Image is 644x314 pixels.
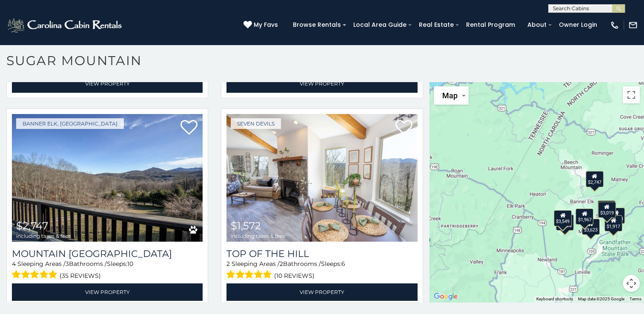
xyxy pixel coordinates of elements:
[434,86,469,105] button: Change map style
[12,114,203,242] img: Mountain Skye Lodge
[16,220,48,232] span: $2,747
[226,248,417,260] a: Top Of The Hill
[243,20,280,30] a: My Favs
[127,260,133,268] span: 10
[554,210,572,226] div: $3,549
[575,208,593,225] div: $1,967
[280,260,283,268] span: 2
[16,233,71,239] span: including taxes & fees
[226,114,417,242] a: Top Of The Hill $1,572 including taxes & fees
[415,18,458,31] a: Real Estate
[66,260,69,268] span: 3
[226,260,230,268] span: 2
[231,220,261,232] span: $1,572
[628,20,638,30] img: mail-regular-white.png
[12,260,203,281] div: Sleeping Areas / Bathrooms / Sleeps:
[60,270,101,281] span: (35 reviews)
[180,119,197,137] a: Add to favorites
[12,283,203,301] a: View Property
[12,248,203,260] h3: Mountain Skye Lodge
[12,114,203,242] a: Mountain Skye Lodge $2,747 including taxes & fees
[12,248,203,260] a: Mountain [GEOGRAPHIC_DATA]
[623,275,640,292] button: Map camera controls
[226,114,417,242] img: Top Of The Hill
[274,270,315,281] span: (10 reviews)
[12,75,203,92] a: View Property
[231,233,285,239] span: including taxes & fees
[226,283,417,301] a: View Property
[432,291,460,302] a: Open this area in Google Maps (opens a new window)
[578,297,624,301] span: Map data ©2025 Google
[630,297,641,301] a: Terms (opens in new tab)
[349,18,411,31] a: Local Area Guide
[536,296,573,302] button: Keyboard shortcuts
[289,18,345,31] a: Browse Rentals
[442,91,458,100] span: Map
[6,17,124,34] img: White-1-2.png
[610,20,619,30] img: phone-regular-white.png
[604,215,622,231] div: $1,917
[581,219,599,235] div: $3,623
[598,200,615,217] div: $1,572
[607,208,625,224] div: $1,873
[598,202,616,218] div: $3,019
[226,75,417,92] a: View Property
[254,20,278,29] span: My Favs
[341,260,345,268] span: 6
[432,291,460,302] img: Google
[231,118,281,129] a: Seven Devils
[462,18,519,31] a: Rental Program
[16,118,124,129] a: Banner Elk, [GEOGRAPHIC_DATA]
[556,214,574,230] div: $3,536
[395,119,412,137] a: Add to favorites
[226,260,417,281] div: Sleeping Areas / Bathrooms / Sleeps:
[12,260,16,268] span: 4
[523,18,551,31] a: About
[623,86,640,103] button: Toggle fullscreen view
[586,171,604,187] div: $2,747
[555,18,601,31] a: Owner Login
